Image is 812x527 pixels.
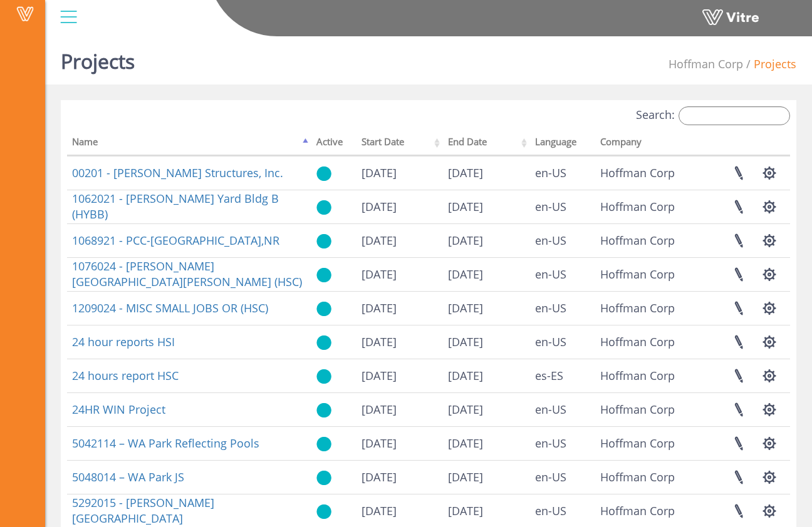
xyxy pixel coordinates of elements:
td: en-US [530,460,595,494]
img: yes [316,504,331,519]
td: [DATE] [443,190,530,223]
span: 210 [600,233,675,248]
img: yes [316,369,331,384]
label: Search: [636,106,790,125]
th: Name: activate to sort column descending [67,132,311,156]
td: [DATE] [357,325,444,359]
td: [DATE] [357,190,444,223]
td: [DATE] [357,291,444,325]
td: [DATE] [443,291,530,325]
td: [DATE] [357,257,444,291]
td: en-US [530,426,595,460]
span: 210 [600,300,675,315]
td: en-US [530,190,595,223]
th: Start Date: activate to sort column ascending [357,132,444,156]
td: [DATE] [443,223,530,257]
img: yes [316,470,331,486]
td: en-US [530,325,595,359]
th: End Date: activate to sort column ascending [443,132,530,156]
td: en-US [530,392,595,426]
td: [DATE] [443,460,530,494]
td: [DATE] [443,156,530,190]
img: yes [316,402,331,418]
span: 210 [600,469,675,484]
a: 24 hours report HSC [72,368,179,383]
img: yes [316,200,331,215]
span: 210 [600,199,675,214]
th: Language [530,132,595,156]
td: [DATE] [357,156,444,190]
img: yes [316,335,331,350]
a: 1068921 - PCC-[GEOGRAPHIC_DATA],NR [72,233,279,248]
span: 210 [600,334,675,349]
a: 24 hour reports HSI [72,334,175,349]
a: 1062021 - [PERSON_NAME] Yard Bldg B (HYBB) [72,191,279,222]
td: en-US [530,291,595,325]
td: [DATE] [443,426,530,460]
input: Search: [679,106,790,125]
img: yes [316,267,331,283]
td: [DATE] [443,257,530,291]
td: [DATE] [443,392,530,426]
td: [DATE] [357,223,444,257]
td: [DATE] [443,325,530,359]
img: yes [316,233,331,249]
a: 00201 - [PERSON_NAME] Structures, Inc. [72,165,283,180]
td: [DATE] [443,359,530,392]
a: 24HR WIN Project [72,402,165,417]
span: 210 [600,503,675,518]
img: yes [316,436,331,452]
span: 210 [600,165,675,180]
h1: Projects [61,31,135,84]
a: 1076024 - [PERSON_NAME][GEOGRAPHIC_DATA][PERSON_NAME] (HSC) [72,258,302,290]
img: yes [316,301,331,317]
td: [DATE] [357,426,444,460]
span: 210 [600,402,675,417]
td: en-US [530,257,595,291]
img: yes [316,166,331,182]
a: 1209024 - MISC SMALL JOBS OR (HSC) [72,300,268,315]
span: 210 [600,368,675,383]
span: 210 [600,436,675,451]
th: Company [595,132,701,156]
td: en-US [530,156,595,190]
td: [DATE] [357,460,444,494]
a: 5048014 – WA Park JS [72,469,184,484]
td: [DATE] [357,359,444,392]
span: 210 [600,267,675,282]
td: [DATE] [357,392,444,426]
li: Projects [743,56,796,73]
td: en-US [530,223,595,257]
a: 5042114 – WA Park Reflecting Pools [72,436,259,451]
a: 5292015 - [PERSON_NAME][GEOGRAPHIC_DATA] [72,495,214,526]
td: es-ES [530,359,595,392]
th: Active [311,132,357,156]
span: 210 [669,56,743,71]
